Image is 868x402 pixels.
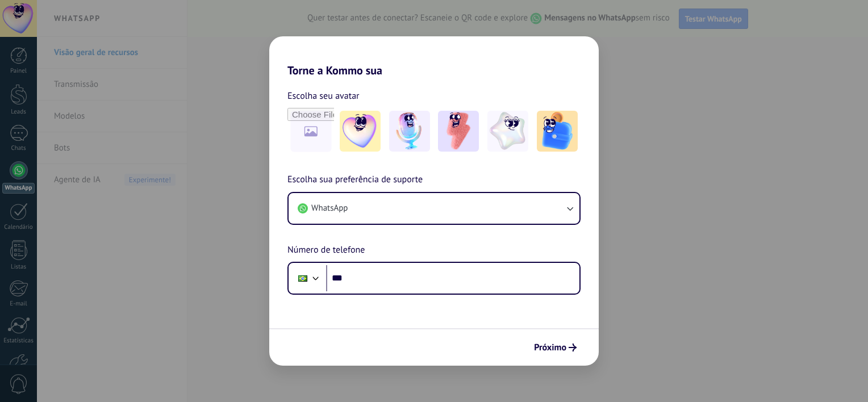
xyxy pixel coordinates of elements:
span: Escolha seu avatar [287,89,360,103]
span: Próximo [534,344,566,351]
span: Escolha sua preferência de suporte [287,173,423,187]
h2: Torne a Kommo sua [269,36,599,77]
img: -1.jpeg [340,111,381,152]
span: Número de telefone [287,243,365,258]
div: Brazil: + 55 [292,266,314,290]
span: WhatsApp [311,203,348,214]
img: -5.jpeg [537,111,578,152]
img: -3.jpeg [438,111,479,152]
button: Próximo [529,338,582,357]
button: WhatsApp [289,193,579,224]
img: -2.jpeg [389,111,430,152]
img: -4.jpeg [487,111,528,152]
